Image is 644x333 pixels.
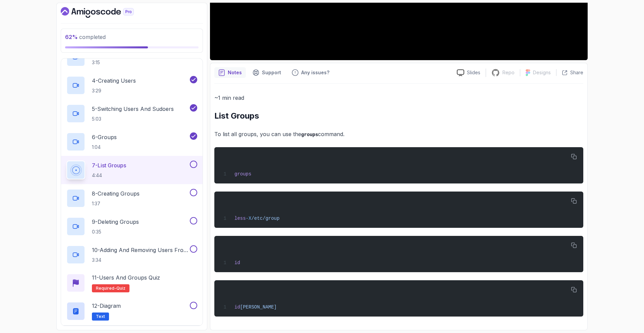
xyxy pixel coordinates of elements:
h2: List Groups [214,111,583,121]
p: Notes [228,69,242,76]
p: 4:44 [92,172,126,179]
span: Required- [96,286,116,291]
p: Repo [502,69,515,76]
code: groups [301,132,318,137]
p: To list all groups, you can use the command. [214,129,583,139]
p: 8 - Creating Groups [92,190,140,198]
p: 9 - Deleting Groups [92,218,139,226]
button: 5-Switching Users And Sudoers5:03 [66,104,197,123]
span: quiz [116,286,125,291]
button: Support button [249,67,285,78]
button: Share [556,69,583,76]
span: -X [246,216,252,221]
span: [PERSON_NAME] [240,304,277,310]
p: Support [262,69,281,76]
button: Feedback button [288,67,333,78]
p: 5 - Switching Users And Sudoers [92,105,174,113]
span: /etc/group [251,216,279,221]
span: id [234,304,240,310]
p: 5:03 [92,116,174,122]
p: 10 - Adding And Removing Users From Groups [92,246,189,254]
button: 6-Groups1:04 [66,132,197,151]
p: Designs [533,69,551,76]
span: groups [234,171,251,177]
p: Share [570,69,583,76]
p: Any issues? [301,69,329,76]
a: Dashboard [61,7,149,18]
span: Text [96,314,105,319]
p: 7 - List Groups [92,161,126,169]
p: ~1 min read [214,93,583,102]
p: 1:37 [92,200,140,207]
button: notes button [214,67,246,78]
p: 4 - Creating Users [92,77,136,85]
button: 9-Deleting Groups0:35 [66,217,197,236]
p: 1:04 [92,144,117,151]
button: 12-DiagramText [66,302,197,321]
p: 3:29 [92,87,136,94]
a: Slides [451,69,486,76]
p: 3:34 [92,257,189,263]
button: 11-Users and Groups QuizRequired-quiz [66,274,197,292]
p: 12 - Diagram [92,302,121,310]
button: 4-Creating Users3:29 [66,76,197,95]
span: less [234,216,246,221]
span: completed [65,34,106,40]
span: id [234,260,240,265]
p: 6 - Groups [92,133,117,141]
span: 62 % [65,34,78,40]
p: 0:35 [92,228,139,235]
p: 11 - Users and Groups Quiz [92,274,160,282]
p: 3:15 [92,59,189,66]
button: 10-Adding And Removing Users From Groups3:34 [66,245,197,264]
button: 7-List Groups4:44 [66,161,197,179]
p: Slides [467,69,480,76]
button: 8-Creating Groups1:37 [66,189,197,208]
